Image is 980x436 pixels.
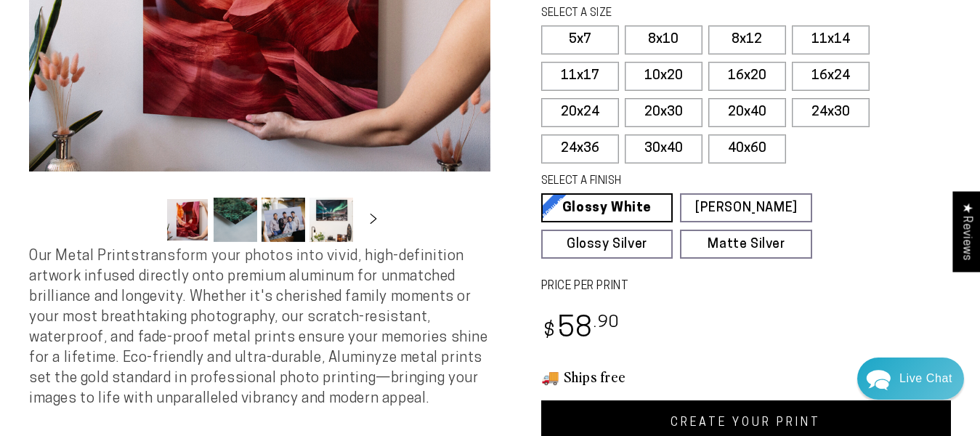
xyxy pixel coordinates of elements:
button: Load image 4 in gallery view [309,198,353,242]
button: Load image 3 in gallery view [262,198,305,242]
label: 24x30 [792,98,870,127]
legend: SELECT A FINISH [541,174,782,190]
a: Glossy White [541,193,673,222]
div: Click to open Judge.me floating reviews tab [952,191,980,272]
label: 24x36 [541,134,619,163]
label: 20x30 [625,98,702,127]
a: [PERSON_NAME] [680,193,812,222]
label: 30x40 [625,134,702,163]
label: 11x14 [792,25,870,54]
label: 16x24 [792,62,870,91]
label: 8x12 [708,25,786,54]
label: 20x24 [541,98,619,127]
h3: 🚚 Ships free [541,367,952,386]
span: Our Metal Prints transform your photos into vivid, high-definition artwork infused directly onto ... [29,249,488,406]
label: 16x20 [708,62,786,91]
label: 40x60 [708,134,786,163]
a: Matte Silver [680,230,812,259]
div: Contact Us Directly [899,358,952,400]
button: Load image 1 in gallery view [166,198,209,242]
label: 11x17 [541,62,619,91]
div: Chat widget toggle [857,358,964,400]
span: $ [543,322,556,342]
label: PRICE PER PRINT [541,278,952,295]
label: 10x20 [625,62,702,91]
button: Slide left [129,203,161,235]
label: 8x10 [625,25,702,54]
a: Glossy Silver [541,230,673,259]
button: Load image 2 in gallery view [214,198,257,242]
legend: SELECT A SIZE [541,6,782,22]
sup: .90 [594,315,620,331]
button: Slide right [357,203,389,235]
label: 20x40 [708,98,786,127]
label: 5x7 [541,25,619,54]
bdi: 58 [541,315,620,344]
